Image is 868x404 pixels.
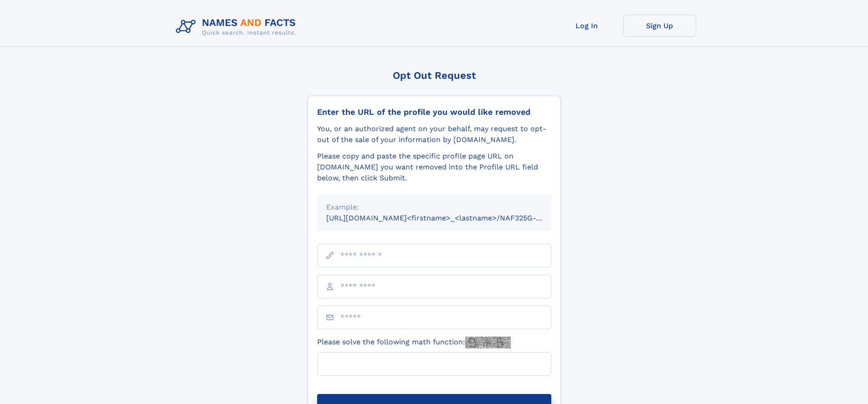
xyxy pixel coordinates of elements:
[326,202,542,213] div: Example:
[623,15,696,37] a: Sign Up
[172,15,303,39] img: Logo Names and Facts
[317,151,551,184] div: Please copy and paste the specific profile page URL on [DOMAIN_NAME] you want removed into the Pr...
[317,337,511,348] label: Please solve the following math function:
[326,214,569,222] small: [URL][DOMAIN_NAME]<firstname>_<lastname>/NAF325G-xxxxxxxx
[317,123,551,145] div: You, or an authorized agent on your behalf, may request to opt-out of the sale of your informatio...
[550,15,623,37] a: Log In
[317,107,551,117] div: Enter the URL of the profile you would like removed
[308,70,561,81] div: Opt Out Request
